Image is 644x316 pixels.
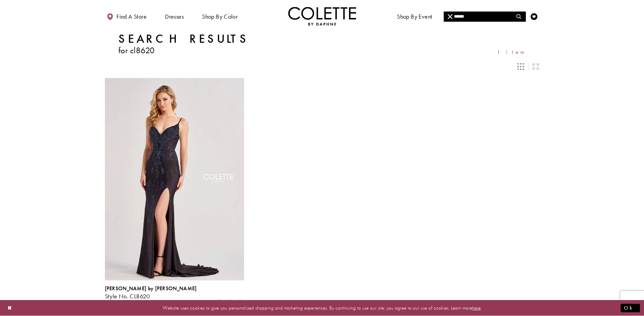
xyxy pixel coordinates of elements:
button: Submit Search [512,12,526,22]
span: Switch layout to 3 columns [517,63,524,70]
div: Product List [105,78,539,308]
span: Shop By Event [397,13,432,20]
a: Find a store [105,7,148,25]
span: Find a store [116,13,147,20]
i: Pink [225,300,234,308]
span: 1 item [497,49,526,55]
span: Shop by color [202,13,238,20]
input: Search [444,12,526,22]
div: Layout Controls [101,59,544,74]
span: Dresses [163,7,185,25]
span: Style No. CL8620 [105,292,150,300]
a: here [472,304,481,311]
p: Website uses cookies to give you personalized shopping and marketing experiences. By continuing t... [49,303,595,313]
a: Visit Home Page [288,7,356,25]
i: Black [215,300,223,308]
span: Shop by color [200,7,239,25]
h1: Search Results [118,32,249,46]
button: Close Dialog [4,302,16,314]
span: Switch layout to 2 columns [532,63,539,70]
h3: for cl8620 [118,46,249,55]
a: Check Wishlist [529,7,539,25]
i: Turquoise [236,300,244,308]
a: Toggle search [514,7,524,25]
div: Colette by Daphne Style No. CL8620 [105,285,197,300]
span: Dresses [165,13,184,20]
span: [PERSON_NAME] by [PERSON_NAME] [105,285,197,292]
a: Meet the designer [449,7,499,25]
a: Visit Colette by Daphne Style No. CL8620 Page [105,78,244,280]
span: Shop By Event [395,7,434,25]
button: Submit Dialog [621,304,640,312]
img: Colette by Daphne [288,7,356,25]
div: Search form [444,12,526,22]
button: Close Search [444,12,457,22]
